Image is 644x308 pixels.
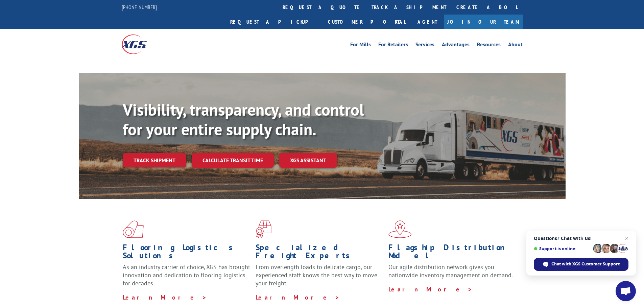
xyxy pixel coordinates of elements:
a: Join Our Team [444,15,523,29]
a: About [508,42,523,49]
span: Support is online [534,246,591,251]
b: Visibility, transparency, and control for your entire supply chain. [123,99,364,140]
a: XGS ASSISTANT [279,153,337,168]
a: For Mills [350,42,371,49]
span: As an industry carrier of choice, XGS has brought innovation and dedication to flooring logistics... [123,263,250,287]
span: Questions? Chat with us! [534,236,628,241]
span: Our agile distribution network gives you nationwide inventory management on demand. [388,263,513,279]
a: Request a pickup [225,15,323,29]
img: xgs-icon-focused-on-flooring-red [256,220,271,238]
h1: Flooring Logistics Solutions [123,243,251,263]
a: Learn More > [388,285,473,293]
h1: Flagship Distribution Model [388,243,516,263]
a: [PHONE_NUMBER] [122,4,157,10]
a: Advantages [442,42,470,49]
a: Calculate transit time [192,153,274,168]
a: Track shipment [123,153,186,167]
div: Chat with XGS Customer Support [534,258,628,271]
p: From overlength loads to delicate cargo, our experienced staff knows the best way to move your fr... [256,263,383,293]
a: Agent [411,15,444,29]
img: xgs-icon-flagship-distribution-model-red [388,220,412,238]
a: Customer Portal [323,15,411,29]
a: Learn More > [123,293,207,301]
div: Open chat [616,281,636,301]
a: Learn More > [256,293,340,301]
span: Chat with XGS Customer Support [551,261,620,267]
a: Resources [477,42,501,49]
h1: Specialized Freight Experts [256,243,383,263]
a: Services [415,42,434,49]
span: Close chat [623,234,631,242]
a: For Retailers [378,42,408,49]
img: xgs-icon-total-supply-chain-intelligence-red [123,220,144,238]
